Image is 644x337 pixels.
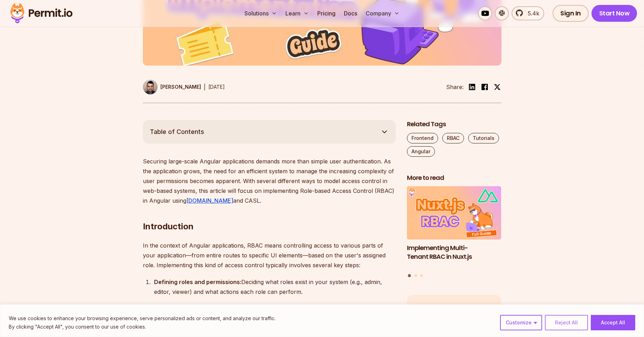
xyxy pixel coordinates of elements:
a: Pricing [314,6,338,20]
button: Go to slide 2 [414,274,417,277]
a: Implementing Multi-Tenant RBAC in Nuxt.jsImplementing Multi-Tenant RBAC in Nuxt.js [407,186,501,270]
button: Go to slide 3 [420,274,423,277]
p: Like this Article? [415,303,468,312]
img: Bartosz Pietrucha [143,80,158,94]
span: 5.4k [524,9,539,18]
a: Sign In [553,5,589,22]
a: 5.4k [512,6,544,20]
p: In the context of Angular applications, RBAC means controlling access to various parts of your ap... [143,241,396,270]
img: twitter [494,83,501,90]
a: Tutorials [468,133,499,143]
button: Go to slide 1 [408,274,411,277]
span: Table of Contents [150,127,204,137]
a: Docs [341,6,360,20]
div: | [204,83,206,91]
h2: Related Tags [407,120,501,129]
a: Start Now [591,5,637,22]
li: Share: [446,83,464,91]
a: Angular [407,146,435,157]
h2: More to read [407,174,501,182]
div: This usually requires an API that can provide authorization decisions based on user roles. [154,304,396,323]
p: By clicking "Accept All", you consent to our use of cookies. [9,323,276,331]
img: Permit logo [7,1,76,25]
p: Securing large-scale Angular applications demands more than simple user authentication. As the ap... [143,156,396,205]
li: 1 of 3 [407,186,501,270]
button: Reject All [545,315,588,330]
h2: Introduction [143,193,396,232]
time: [DATE] [208,84,225,90]
button: Accept All [591,315,635,330]
button: Solutions [242,6,280,20]
p: [PERSON_NAME] [160,83,201,90]
a: [PERSON_NAME] [143,80,201,94]
button: Learn [283,6,312,20]
button: Customize [500,315,542,330]
p: We use cookies to enhance your browsing experience, serve personalized ads or content, and analyz... [9,314,276,323]
img: facebook [480,83,489,91]
button: Company [363,6,402,20]
h3: Implementing Multi-Tenant RBAC in Nuxt.js [407,244,501,261]
a: Frontend [407,133,438,143]
button: Table of Contents [143,120,396,144]
img: linkedin [468,83,476,91]
div: Posts [407,186,501,278]
div: Deciding what roles exist in your system (e.g., admin, editor, viewer) and what actions each role... [154,277,396,297]
strong: Defining roles and permissions: [154,278,241,285]
a: RBAC [442,133,464,143]
a: [DOMAIN_NAME] [186,197,233,204]
img: Implementing Multi-Tenant RBAC in Nuxt.js [407,186,501,240]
